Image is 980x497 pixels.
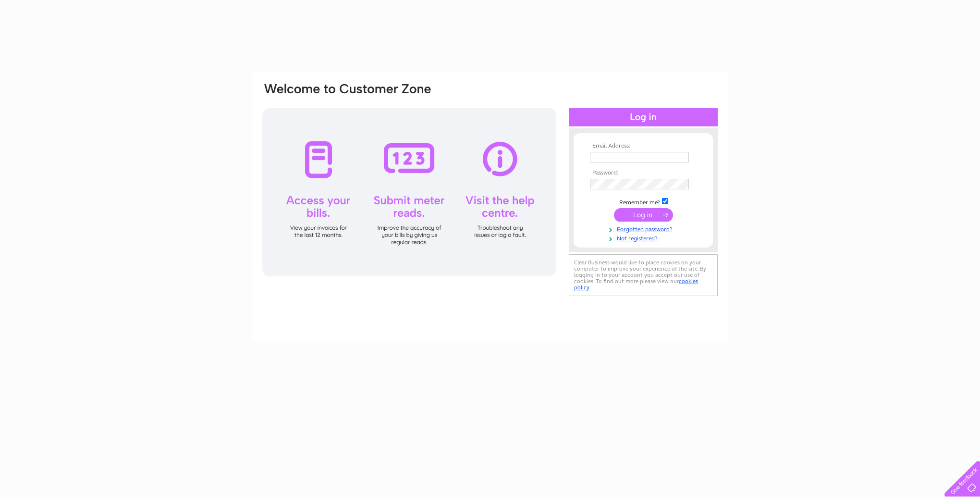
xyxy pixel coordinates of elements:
td: Remember me? [588,197,699,206]
div: Clear Business would like to place cookies on your computer to improve your experience of the sit... [569,254,718,296]
a: cookies policy [574,278,698,291]
a: Forgotten password? [590,224,699,233]
a: Not registered? [590,233,699,242]
input: Submit [614,208,673,222]
th: Email Address: [588,143,699,149]
th: Password: [588,170,699,176]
